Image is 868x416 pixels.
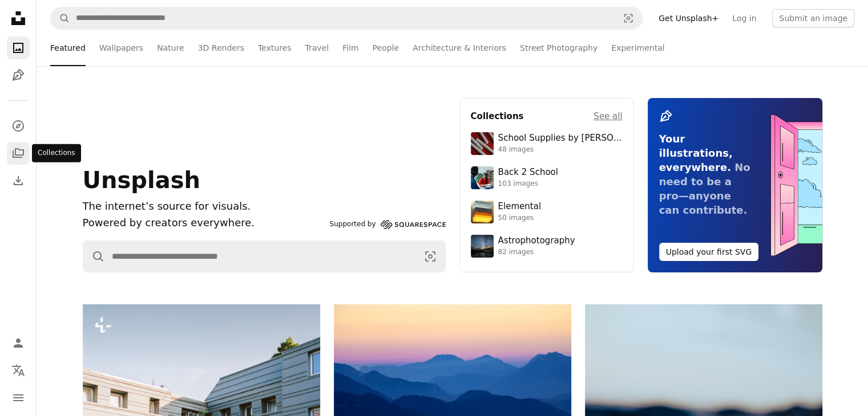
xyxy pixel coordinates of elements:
[615,7,642,29] button: Visual search
[83,241,105,272] button: Search Unsplash
[471,235,494,258] img: photo-1538592487700-be96de73306f
[50,7,643,30] form: Find visuals sitewide
[99,30,143,66] a: Wallpapers
[83,240,446,272] form: Find visuals sitewide
[471,166,494,189] img: premium_photo-1683135218355-6d72011bf303
[471,201,494,223] img: premium_photo-1751985761161-8a269d884c29
[198,30,244,66] a: 3D Renders
[498,133,623,144] div: School Supplies by [PERSON_NAME]
[7,169,30,192] a: Download History
[330,218,446,231] a: Supported by
[772,9,854,27] button: Submit an image
[498,180,558,189] div: 103 images
[498,235,575,247] div: Astrophotography
[471,166,623,189] a: Back 2 School103 images
[725,9,763,27] a: Log in
[659,243,759,261] button: Upload your first SVG
[498,201,541,213] div: Elemental
[7,142,30,165] a: Collections
[471,132,494,155] img: premium_photo-1715107534993-67196b65cde7
[342,30,358,66] a: Film
[7,64,30,87] a: Illustrations
[7,359,30,382] button: Language
[498,214,541,223] div: 50 images
[498,167,558,178] div: Back 2 School
[258,30,292,66] a: Textures
[83,215,325,231] p: Powered by creators everywhere.
[51,7,70,29] button: Search Unsplash
[7,115,30,137] a: Explore
[334,373,571,383] a: Layered blue mountains under a pastel sky
[520,30,597,66] a: Street Photography
[471,201,623,223] a: Elemental50 images
[471,109,524,123] h4: Collections
[471,235,623,258] a: Astrophotography82 images
[373,30,399,66] a: People
[7,386,30,409] button: Menu
[594,109,622,123] a: See all
[471,132,623,155] a: School Supplies by [PERSON_NAME]48 images
[157,30,184,66] a: Nature
[83,198,325,215] h1: The internet’s source for visuals.
[305,30,329,66] a: Travel
[83,167,200,193] span: Unsplash
[7,332,30,354] a: Log in / Sign up
[498,248,575,257] div: 82 images
[659,161,750,216] span: No need to be a pro—anyone can contribute.
[415,241,445,272] button: Visual search
[659,133,733,173] span: Your illustrations, everywhere.
[7,36,30,59] a: Photos
[7,7,30,32] a: Home — Unsplash
[413,30,506,66] a: Architecture & Interiors
[498,145,623,154] div: 48 images
[652,9,725,27] a: Get Unsplash+
[611,30,664,66] a: Experimental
